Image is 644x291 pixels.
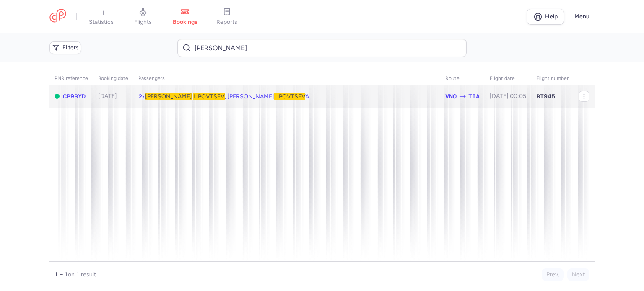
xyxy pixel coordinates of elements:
[134,18,152,26] span: flights
[55,94,60,99] span: CONFIRMED
[531,72,574,85] th: Flight number
[468,92,480,101] span: Rinas Mother Teresa, Tirana, Albania
[145,93,309,100] span: Eduard LIPOVTSEV, Irina LIPOVTSEVA
[138,93,309,100] span: •
[193,93,225,100] span: LIPOVTSEV
[62,44,79,51] span: Filters
[89,18,114,26] span: statistics
[206,8,248,26] a: reports
[55,271,68,278] strong: 1 – 1
[49,9,66,24] a: CitizenPlane red outlined logo
[173,18,197,26] span: bookings
[80,8,122,26] a: statistics
[145,93,192,100] span: [PERSON_NAME]
[122,8,164,26] a: flights
[527,9,564,25] a: Help
[569,9,595,25] button: Menu
[133,72,440,85] th: Passengers
[542,268,564,281] button: Prev.
[138,93,142,100] span: 2
[440,72,485,85] th: Route
[445,92,457,101] span: Vilnius, Vilnius, Lithuania
[536,92,555,100] span: BT945
[490,93,526,100] span: [DATE] 00:05
[98,93,117,100] span: [DATE]
[177,39,466,57] input: Search bookings (PNR, name...)
[49,41,81,54] button: Filters
[63,93,86,100] button: CP9BYD
[485,72,531,85] th: flight date
[545,13,558,20] span: Help
[49,72,93,85] th: PNR reference
[93,72,133,85] th: Booking date
[216,18,237,26] span: reports
[567,268,589,281] button: Next
[274,93,305,100] span: LIPOVTSEV
[68,271,96,278] span: on 1 result
[164,8,206,26] a: bookings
